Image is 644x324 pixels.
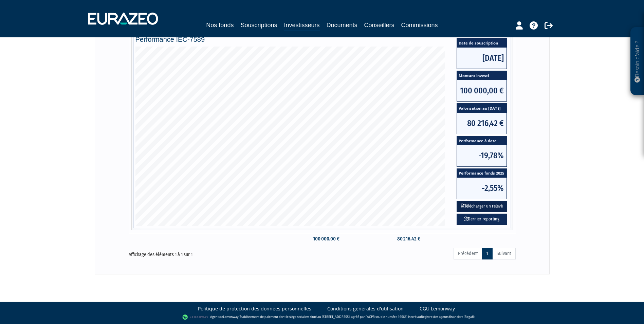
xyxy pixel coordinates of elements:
img: logo-lemonway.png [182,314,208,321]
a: Conseillers [364,20,394,30]
a: CGU Lemonway [420,305,455,312]
span: [DATE] [457,48,507,69]
span: -2,55% [457,178,507,199]
button: Télécharger un relevé [457,201,507,212]
a: Investisseurs [284,20,319,31]
a: Documents [327,20,357,30]
a: Nos fonds [206,20,234,30]
a: Conditions générales d'utilisation [327,305,404,312]
a: Registre des agents financiers (Regafi) [421,314,475,319]
a: Lemonway [223,314,239,319]
div: Affichage des éléments 1 à 1 sur 1 [129,247,284,258]
a: Politique de protection des données personnelles [198,305,311,312]
span: Montant investi [457,71,507,80]
td: 100 000,00 € [301,233,343,245]
span: Performance fonds 2025 [457,169,507,178]
span: 80 216,42 € [457,113,507,134]
a: Souscriptions [240,20,277,30]
span: 100 000,00 € [457,80,507,101]
h4: Performance IEC-7589 [135,36,509,43]
span: Performance à date [457,136,507,145]
div: - Agent de (établissement de paiement dont le siège social est situé au [STREET_ADDRESS], agréé p... [7,314,637,321]
img: 1732889491-logotype_eurazeo_blanc_rvb.png [88,13,158,25]
a: Commissions [401,20,438,30]
span: Date de souscription [457,38,507,48]
span: Valorisation au [DATE] [457,104,507,113]
a: 1 [482,248,493,259]
span: -19,78% [457,145,507,166]
p: Besoin d'aide ? [633,31,641,92]
a: Dernier reporting [457,214,507,225]
td: 80 216,42 € [387,233,424,245]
